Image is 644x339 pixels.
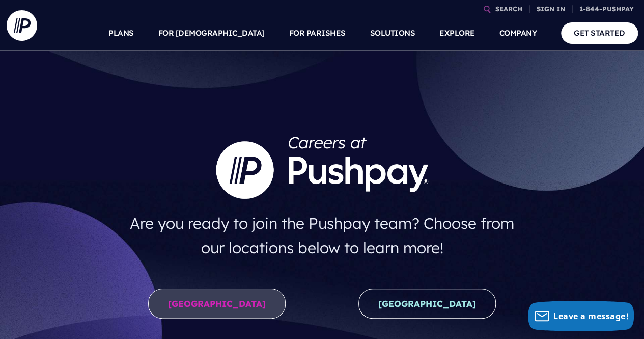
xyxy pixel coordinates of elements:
[120,207,524,264] h4: Are you ready to join the Pushpay team? Choose from our locations below to learn more!
[528,301,634,331] button: Leave a message!
[499,15,537,51] a: COMPANY
[553,310,629,322] span: Leave a message!
[358,289,496,319] a: [GEOGRAPHIC_DATA]
[148,289,286,319] a: [GEOGRAPHIC_DATA]
[289,15,346,51] a: FOR PARISHES
[561,22,638,43] a: GET STARTED
[158,15,265,51] a: FOR [DEMOGRAPHIC_DATA]
[370,15,415,51] a: SOLUTIONS
[108,15,134,51] a: PLANS
[439,15,475,51] a: EXPLORE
